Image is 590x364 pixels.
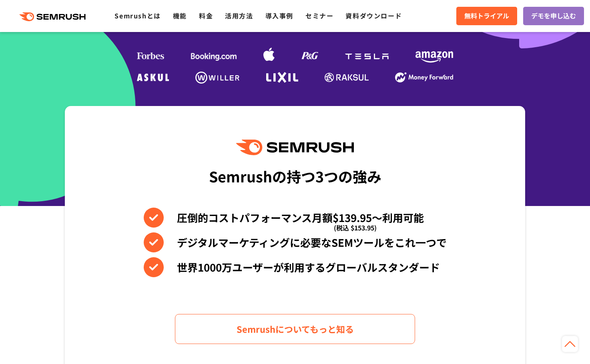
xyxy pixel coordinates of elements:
[305,11,333,20] a: セミナー
[114,11,161,20] a: Semrushとは
[199,11,213,20] a: 料金
[456,7,517,25] a: 無料トライアル
[464,11,509,21] span: 無料トライアル
[345,11,402,20] a: 資料ダウンロード
[237,322,354,336] span: Semrushについてもっと知る
[209,161,381,191] div: Semrushの持つ3つの強み
[523,7,584,25] a: デモを申し込む
[144,232,447,252] li: デジタルマーケティングに必要なSEMツールをこれ一つで
[236,140,354,155] img: Semrush
[531,11,576,21] span: デモを申し込む
[144,257,447,277] li: 世界1000万ユーザーが利用するグローバルスタンダード
[225,11,253,20] a: 活用方法
[265,11,293,20] a: 導入事例
[334,218,377,238] span: (税込 $153.95)
[175,314,415,344] a: Semrushについてもっと知る
[144,208,447,228] li: 圧倒的コストパフォーマンス月額$139.95〜利用可能
[173,11,187,20] a: 機能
